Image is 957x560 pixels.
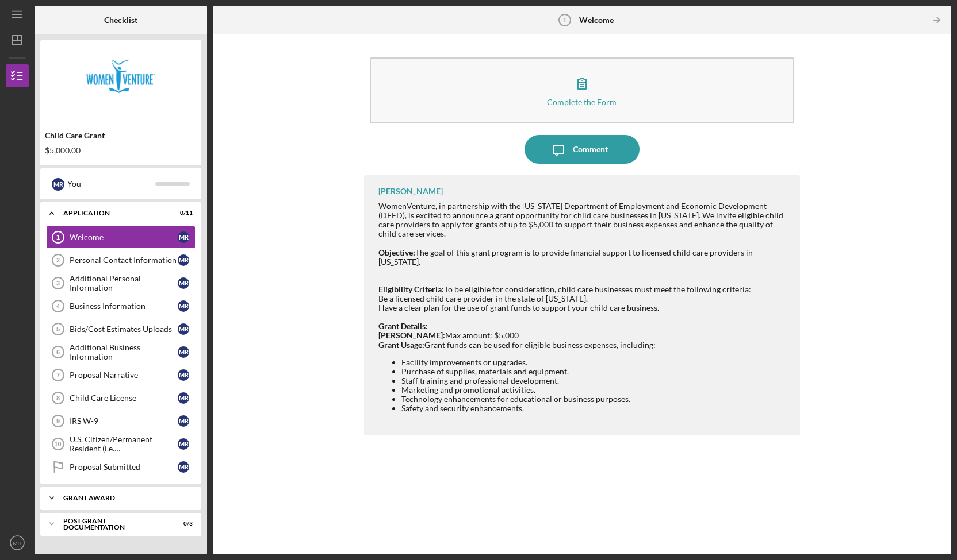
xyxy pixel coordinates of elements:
strong: Grant Details: [378,321,428,331]
div: M R [178,392,189,404]
a: 9IRS W-9MR [46,410,196,432]
div: 0 / 3 [172,520,193,527]
div: M R [52,178,64,191]
div: M R [178,438,189,450]
a: 5Bids/Cost Estimates UploadsMR [46,318,196,341]
div: IRS W-9 [70,416,178,426]
div: M R [178,415,189,427]
div: The goal of this grant program is to provide financial support to licensed child care providers i... [378,248,788,267]
tspan: 1 [563,17,566,24]
a: 7Proposal NarrativeMR [46,364,196,387]
text: MR [13,540,22,546]
a: 3Additional Personal InformationMR [46,272,196,295]
div: Proposal Narrative [70,370,178,380]
div: M R [178,277,189,289]
tspan: 1 [56,234,60,241]
tspan: 10 [54,441,61,447]
div: Comment [573,135,608,164]
tspan: 9 [56,418,60,424]
div: M R [178,254,189,266]
div: U.S. Citizen/Permanent Resident (i.e. [DEMOGRAPHIC_DATA])? [70,435,178,453]
b: Welcome [579,16,614,25]
div: Welcome [70,233,178,242]
tspan: 8 [56,395,60,401]
div: M R [178,231,189,243]
a: 8Child Care LicenseMR [46,387,196,410]
tspan: 5 [56,326,60,333]
div: Proposal Submitted [70,462,178,472]
img: Product logo [40,46,201,115]
div: Bids/Cost Estimates Uploads [70,325,178,334]
a: 6Additional Business InformationMR [46,341,196,364]
div: Additional Business Information [70,343,178,361]
div: M R [178,323,189,335]
div: Have a clear plan for the use of grant funds to support your child care business. [378,303,788,312]
button: MR [6,531,29,554]
div: [PERSON_NAME] [378,187,443,196]
a: 10U.S. Citizen/Permanent Resident (i.e. [DEMOGRAPHIC_DATA])?MR [46,432,196,455]
li: Staff training and professional development. [401,376,788,385]
li: Purchase of supplies, materials and equipment. [401,367,788,376]
div: Personal Contact Information [70,256,178,265]
strong: Objective: [378,248,415,257]
li: Technology enhancements for educational or business purposes. [401,395,788,404]
div: $5,000.00 [45,146,197,155]
button: Comment [525,135,640,164]
b: Checklist [104,16,137,25]
li: Marketing and promotional activities. [401,385,788,395]
li: Safety and security enhancements. [401,404,788,413]
div: M R [178,346,189,358]
div: Post Grant Documentation [63,517,164,531]
strong: Eligibility Criteria: [378,284,444,294]
div: M R [178,369,189,381]
a: 4Business InformationMR [46,295,196,318]
div: WomenVenture, in partnership with the [US_STATE] Department of Employment and Economic Developmen... [378,202,788,238]
a: 1WelcomeMR [46,226,196,249]
div: Application [63,210,164,217]
div: M R [178,300,189,312]
a: Proposal SubmittedMR [46,455,196,478]
strong: [PERSON_NAME]: [378,330,445,340]
tspan: 4 [56,303,60,310]
div: Child Care License [70,393,178,403]
div: M R [178,461,189,473]
div: Max amount: $5,000 [378,331,788,340]
button: Complete the Form [370,57,794,123]
div: Child Care Grant [45,131,197,140]
a: 2Personal Contact InformationMR [46,249,196,272]
tspan: 3 [56,280,60,287]
div: Complete the Form [547,98,617,106]
tspan: 6 [56,349,60,356]
tspan: 2 [56,257,60,264]
div: Grant funds can be used for eligible business expenses, including: [378,341,788,350]
div: You [67,174,155,194]
tspan: 7 [56,372,60,379]
div: Grant Award [63,495,187,501]
div: 0 / 11 [172,210,193,217]
div: Be a licensed child care provider in the state of [US_STATE]. [378,294,788,303]
div: Additional Personal Information [70,274,178,292]
strong: Grant Usage: [378,340,424,350]
div: Business Information [70,302,178,311]
li: Facility improvements or upgrades. [401,358,788,367]
div: To be eligible for consideration, child care businesses must meet the following criteria: [378,285,788,294]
